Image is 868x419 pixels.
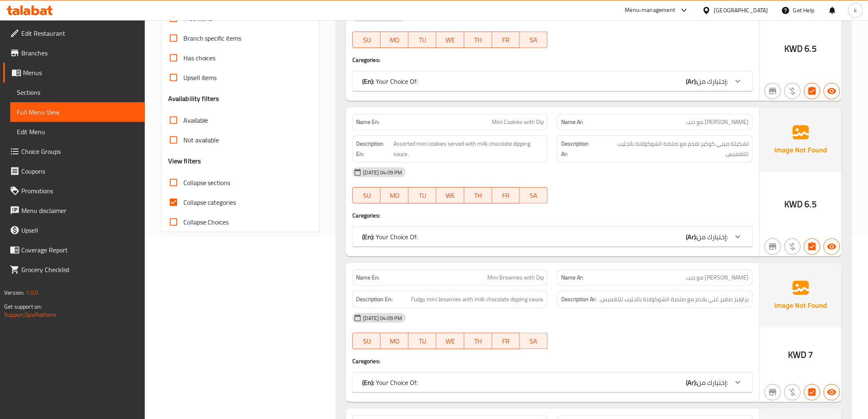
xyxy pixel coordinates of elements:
span: Get support on: [4,301,42,312]
button: Purchased item [784,238,801,255]
span: Version: [4,287,24,298]
span: Upsell [21,225,138,235]
span: SA [523,190,544,201]
a: Choice Groups [3,142,145,161]
div: Menu-management [625,5,676,15]
span: [PERSON_NAME] مع ديب [686,118,749,126]
button: TU [409,32,436,48]
a: Promotions [3,181,145,201]
span: KWD [785,196,803,212]
span: Collapse categories [183,197,236,207]
span: FR [496,190,517,201]
strong: Name En: [356,118,379,126]
button: WE [436,32,464,48]
span: Mini Cookies with Dip [492,118,544,126]
a: Sections [10,82,145,102]
span: Edit Menu [17,127,138,137]
span: TU [412,34,433,46]
button: SA [520,187,548,204]
button: TH [464,32,492,48]
span: تشكيلة ميني كوكيز تقدم مع صلصة الشوكولاتة بالحليب للتغميس. [597,139,749,159]
span: [DATE] 04:09 PM [360,169,405,176]
span: براونيز صغير غني يقدم مع صلصة الشوكولاتة بالحليب للتغميس. [600,294,749,305]
span: Choice Groups [21,147,138,156]
span: Coupons [21,166,138,176]
button: FR [492,32,520,48]
span: MO [384,335,405,347]
b: (En): [362,376,374,389]
button: Not branch specific item [765,83,781,99]
strong: Description Ar: [561,294,596,305]
span: WE [440,34,461,46]
span: Not available [183,135,219,145]
span: FR [496,34,517,46]
span: SU [356,190,377,201]
button: Not branch specific item [765,238,781,255]
h3: View filters [168,156,201,166]
span: Available [183,115,208,125]
span: TH [468,190,489,201]
div: (En): Your Choice Of:(Ar):إختيارك من: [352,373,752,392]
button: MO [381,187,409,204]
h4: Caregories: [352,357,752,365]
span: Coverage Report [21,245,138,255]
span: [DATE] 04:09 PM [360,314,405,322]
span: SU [356,34,377,46]
a: Edit Restaurant [3,23,145,43]
strong: Name En: [356,273,379,282]
span: Branch specific items [183,33,242,43]
span: MO [384,34,405,46]
span: 7 [809,347,813,363]
b: (Ar): [686,231,697,243]
strong: Description En: [356,294,393,305]
span: WE [440,190,461,201]
button: FR [492,333,520,349]
a: Menu disclaimer [3,201,145,220]
span: k [854,6,857,15]
button: TU [409,187,436,204]
span: Edit Restaurant [21,28,138,38]
button: Has choices [804,83,820,99]
a: Coverage Report [3,240,145,260]
span: KWD [785,41,803,57]
button: Purchased item [784,384,801,401]
button: TU [409,333,436,349]
p: Your Choice Of: [362,232,418,242]
b: (Ar): [686,376,697,389]
span: WE [440,335,461,347]
button: SU [352,333,381,349]
h4: Caregories: [352,211,752,220]
span: 6.5 [805,196,817,212]
span: Upsell items [183,73,217,82]
button: Has choices [804,384,820,401]
button: FR [492,187,520,204]
button: Has choices [804,238,820,255]
strong: Description Ar: [561,139,595,159]
span: إختيارك من: [697,231,728,243]
div: (En): Your Choice Of:(Ar):إختيارك من: [352,71,752,91]
span: Menu disclaimer [21,206,138,215]
button: MO [381,333,409,349]
button: TH [464,333,492,349]
button: WE [436,333,464,349]
span: 1.0.0 [25,287,38,298]
h3: Availability filters [168,94,219,103]
span: SA [523,34,544,46]
span: Sections [17,87,138,97]
span: MO [384,190,405,201]
span: إختيارك من: [697,75,728,87]
span: Branches [21,48,138,58]
span: SU [356,335,377,347]
span: FR [496,335,517,347]
button: SU [352,187,381,204]
a: Full Menu View [10,102,145,122]
span: [PERSON_NAME] مع ديب [686,273,749,282]
img: Ae5nvW7+0k+MAAAAAElFTkSuQmCC [760,263,842,327]
button: Available [824,384,840,401]
span: Free items [183,14,212,23]
span: TU [412,335,433,347]
div: (En): Your Choice Of:(Ar):إختيارك من: [352,227,752,247]
button: Available [824,83,840,99]
span: SA [523,335,544,347]
b: (En): [362,231,374,243]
